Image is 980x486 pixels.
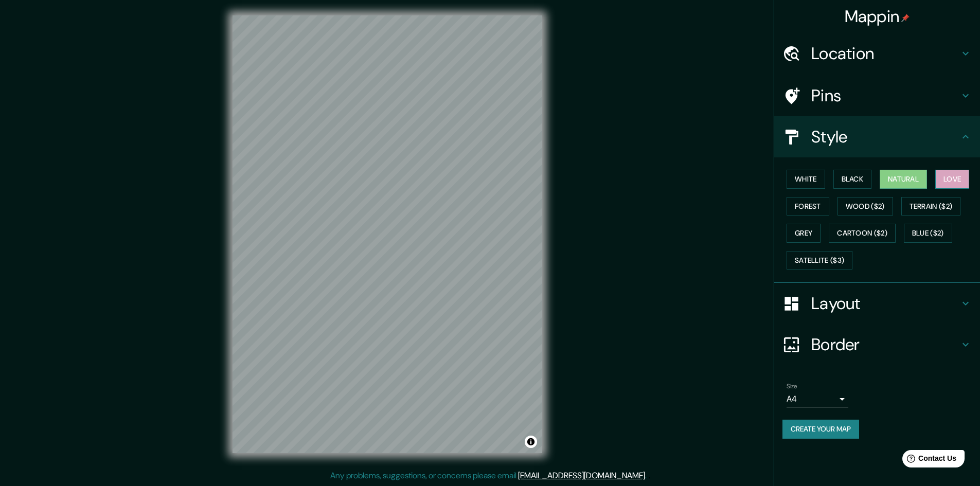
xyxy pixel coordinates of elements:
[774,116,980,157] div: Style
[774,283,980,324] div: Layout
[774,75,980,116] div: Pins
[525,436,537,448] button: Toggle attribution
[787,170,825,189] button: White
[648,470,650,482] div: .
[833,170,872,189] button: Black
[811,293,959,314] h4: Layout
[838,197,893,216] button: Wood ($2)
[888,446,969,475] iframe: Help widget launcher
[330,470,647,482] p: Any problems, suggestions, or concerns please email .
[811,127,959,147] h4: Style
[880,170,927,189] button: Natural
[787,391,848,407] div: A4
[904,224,952,243] button: Blue ($2)
[787,197,829,216] button: Forest
[845,6,910,27] h4: Mappin
[811,85,959,106] h4: Pins
[787,382,797,391] label: Size
[935,170,969,189] button: Love
[774,324,980,365] div: Border
[787,251,852,270] button: Satellite ($3)
[787,224,821,243] button: Grey
[829,224,896,243] button: Cartoon ($2)
[901,14,910,22] img: pin-icon.png
[811,43,959,64] h4: Location
[811,334,959,355] h4: Border
[901,197,961,216] button: Terrain ($2)
[647,470,648,482] div: .
[233,15,542,453] canvas: Map
[774,33,980,74] div: Location
[782,420,859,439] button: Create your map
[518,470,645,481] a: [EMAIL_ADDRESS][DOMAIN_NAME]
